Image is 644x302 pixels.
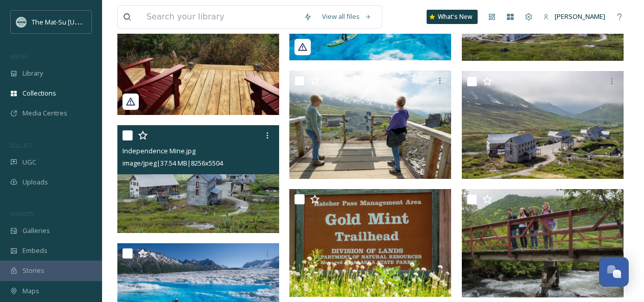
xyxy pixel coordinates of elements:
img: Hatcher14.jpg [289,189,451,297]
span: COLLECT [10,142,32,149]
span: Stories [22,266,44,275]
span: The Mat-Su [US_STATE] [32,17,103,27]
img: Independence Mine.jpg [462,71,624,179]
img: Social_thumbnail.png [16,17,27,27]
a: What's New [427,10,478,24]
span: Library [22,68,43,78]
img: Independence Mine.jpg [289,71,451,178]
span: MEDIA [10,53,28,60]
a: View all files [317,7,377,27]
span: WIDGETS [10,210,34,218]
input: Search your library [141,6,299,28]
span: [PERSON_NAME] [555,12,605,21]
img: Independence Mine.jpg [117,125,279,233]
span: image/jpeg | 37.54 MB | 8256 x 5504 [122,158,223,168]
span: Galleries [22,226,50,236]
a: [PERSON_NAME] [538,7,610,27]
span: Media Centres [22,108,67,118]
button: Open Chat [599,257,629,287]
span: Uploads [22,177,48,187]
span: Maps [22,286,39,296]
span: Independence Mine.jpg [122,146,195,155]
span: Collections [22,88,56,98]
img: Hatcher Pass.tif [462,189,624,297]
span: UGC [22,157,36,167]
span: Embeds [22,246,47,255]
